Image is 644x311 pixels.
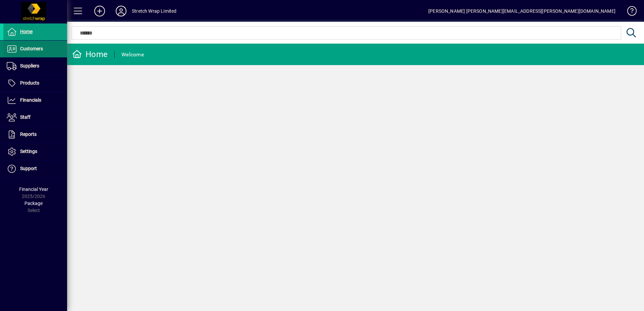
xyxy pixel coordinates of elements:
[3,143,67,160] a: Settings
[3,92,67,109] a: Financials
[20,114,31,120] span: Staff
[3,160,67,177] a: Support
[3,75,67,92] a: Products
[622,1,636,23] a: Knowledge Base
[20,97,41,103] span: Financials
[121,49,144,60] div: Welcome
[20,132,37,137] span: Reports
[3,58,67,74] a: Suppliers
[132,6,177,16] div: Stretch Wrap Limited
[72,49,108,60] div: Home
[20,149,37,154] span: Settings
[89,5,110,17] button: Add
[20,29,33,34] span: Home
[20,80,39,86] span: Products
[3,126,67,143] a: Reports
[20,166,37,171] span: Support
[3,41,67,57] a: Customers
[3,109,67,126] a: Staff
[20,63,39,68] span: Suppliers
[24,201,43,206] span: Package
[20,46,43,51] span: Customers
[428,6,615,16] div: [PERSON_NAME] [PERSON_NAME][EMAIL_ADDRESS][PERSON_NAME][DOMAIN_NAME]
[19,187,48,192] span: Financial Year
[110,5,132,17] button: Profile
